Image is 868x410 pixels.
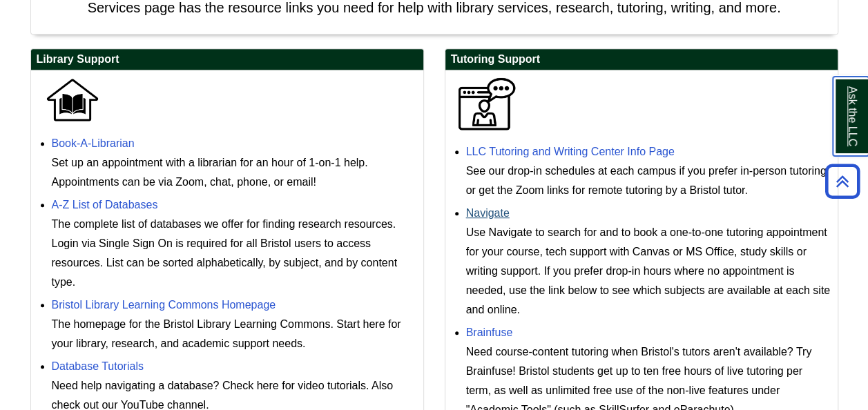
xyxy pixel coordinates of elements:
div: See our drop-in schedules at each campus if you prefer in-person tutoring or get the Zoom links f... [466,162,831,200]
div: Use Navigate to search for and to book a one-to-one tutoring appointment for your course, tech su... [466,223,831,320]
a: Book-A-Librarian [52,137,135,149]
a: A-Z List of Databases [52,199,158,211]
h2: Tutoring Support [445,49,838,70]
h2: Library Support [31,49,423,70]
a: Database Tutorials [52,360,144,372]
a: LLC Tutoring and Writing Center Info Page [466,146,675,157]
div: The homepage for the Bristol Library Learning Commons. Start here for your library, research, and... [52,315,416,353]
div: The complete list of databases we offer for finding research resources. Login via Single Sign On ... [52,215,416,292]
a: Back to Top [820,172,865,191]
div: Set up an appointment with a librarian for an hour of 1-on-1 help. Appointments can be via Zoom, ... [52,153,416,192]
a: Navigate [466,207,510,219]
a: Bristol Library Learning Commons Homepage [52,299,276,311]
a: Brainfuse [466,326,513,338]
